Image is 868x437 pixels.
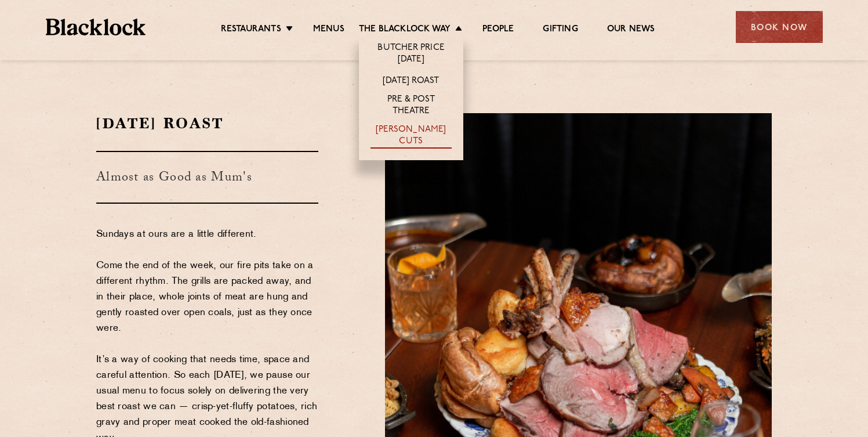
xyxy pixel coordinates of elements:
[371,42,452,67] a: Butcher Price [DATE]
[482,24,514,37] a: People
[221,24,281,37] a: Restaurants
[371,94,452,118] a: Pre & Post Theatre
[607,24,655,37] a: Our News
[96,151,318,204] h3: Almost as Good as Mum's
[736,11,823,43] div: Book Now
[543,24,578,37] a: Gifting
[313,24,344,37] a: Menus
[96,113,318,133] h2: [DATE] Roast
[359,24,451,37] a: The Blacklock Way
[371,124,452,149] a: [PERSON_NAME] Cuts
[383,75,439,88] a: [DATE] Roast
[46,19,146,35] img: BL_Textured_Logo-footer-cropped.svg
